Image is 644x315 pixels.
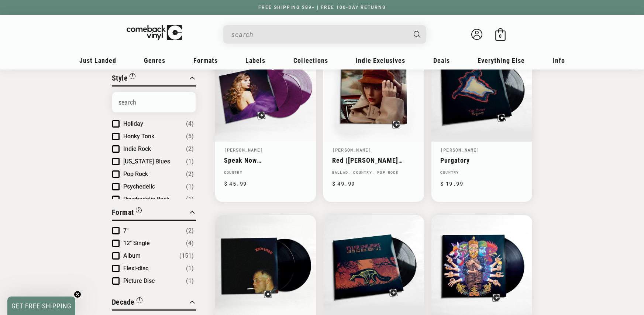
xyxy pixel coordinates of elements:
[407,25,427,44] button: Search
[7,297,75,315] div: GET FREE SHIPPINGClose teaser
[186,277,194,285] span: Number of products: (1)
[245,57,265,64] span: Labels
[144,57,165,64] span: Genres
[433,57,450,64] span: Deals
[112,92,196,112] input: Search Options
[179,251,194,260] span: Number of products: (151)
[112,207,142,220] button: Filter by Format
[223,25,426,44] div: Search
[123,120,143,127] span: Holiday
[123,158,170,165] span: [US_STATE] Blues
[186,145,194,153] span: Number of products: (2)
[478,57,525,64] span: Everything Else
[231,27,406,42] input: When autocomplete results are available use up and down arrows to review and enter to select
[123,196,169,203] span: Psychedelic Rock
[293,57,328,64] span: Collections
[440,156,523,164] a: Purgatory
[440,147,480,153] a: [PERSON_NAME]
[499,33,502,39] span: 0
[356,57,405,64] span: Indie Exclusives
[74,291,81,298] button: Close teaser
[123,277,155,284] span: Picture Disc
[186,170,194,179] span: Number of products: (2)
[123,265,148,272] span: Flexi-disc
[332,156,415,164] a: Red ([PERSON_NAME] Version)
[123,252,141,259] span: Album
[112,297,142,309] button: Filter by Decade
[193,57,218,64] span: Formats
[186,157,194,166] span: Number of products: (1)
[112,72,136,85] button: Filter by Style
[186,264,194,273] span: Number of products: (1)
[332,147,372,153] a: [PERSON_NAME]
[186,239,194,248] span: Number of products: (4)
[186,226,194,235] span: Number of products: (2)
[224,147,264,153] a: [PERSON_NAME]
[123,133,154,140] span: Honky Tonk
[79,57,116,64] span: Just Landed
[553,57,565,64] span: Info
[112,74,128,82] span: Style
[123,145,151,152] span: Indie Rock
[123,240,150,247] span: 12" Single
[186,119,194,128] span: Number of products: (4)
[11,302,72,310] span: GET FREE SHIPPING
[123,170,148,177] span: Pop Rock
[123,183,155,190] span: Psychedelic
[224,156,307,164] a: Speak Now ([PERSON_NAME] Version)
[251,5,393,10] a: FREE SHIPPING $89+ | FREE 100-DAY RETURNS
[186,195,194,204] span: Number of products: (1)
[186,182,194,191] span: Number of products: (1)
[112,298,135,306] span: Decade
[112,208,134,217] span: Format
[123,227,128,234] span: 7"
[186,132,194,141] span: Number of products: (5)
